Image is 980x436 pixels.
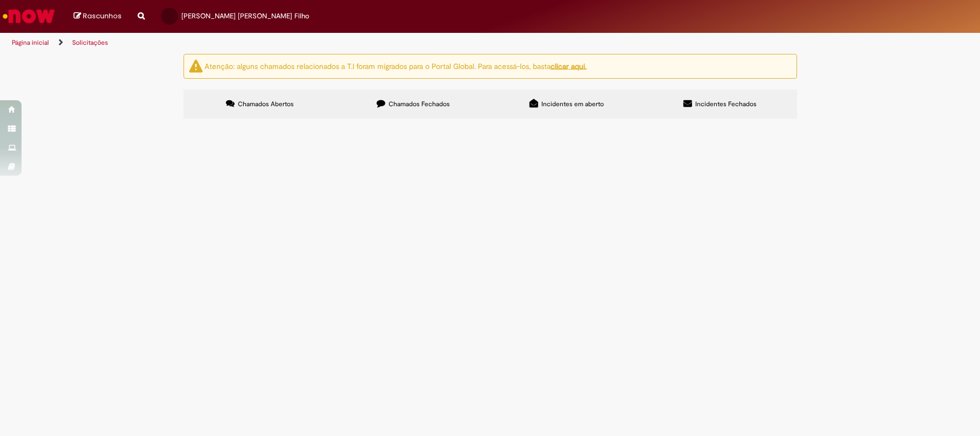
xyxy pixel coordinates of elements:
img: ServiceNow [1,5,57,27]
span: Incidentes em aberto [541,100,604,108]
span: Incidentes Fechados [695,100,757,108]
ul: Trilhas de página [8,33,645,53]
span: Chamados Abertos [238,100,294,108]
span: Chamados Fechados [389,100,450,108]
a: Solicitações [72,38,108,47]
a: Rascunhos [74,11,122,22]
a: clicar aqui. [551,61,587,71]
a: Página inicial [12,38,49,47]
ng-bind-html: Atenção: alguns chamados relacionados a T.I foram migrados para o Portal Global. Para acessá-los,... [205,61,587,71]
span: Rascunhos [83,11,122,21]
span: [PERSON_NAME] [PERSON_NAME] Filho [181,11,309,20]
